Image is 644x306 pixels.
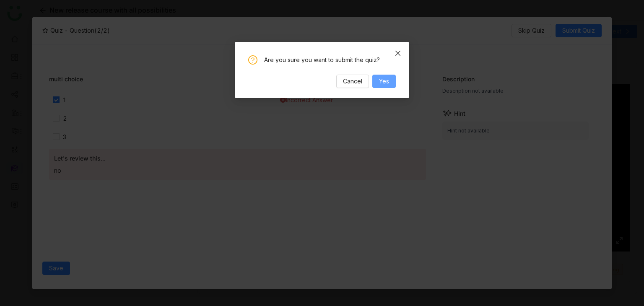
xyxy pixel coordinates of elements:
div: Are you sure you want to submit the quiz? [264,55,396,65]
span: Cancel [343,77,362,86]
button: Cancel [336,75,369,88]
button: Close [387,42,409,65]
button: Yes [372,75,396,88]
span: Yes [379,77,389,86]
